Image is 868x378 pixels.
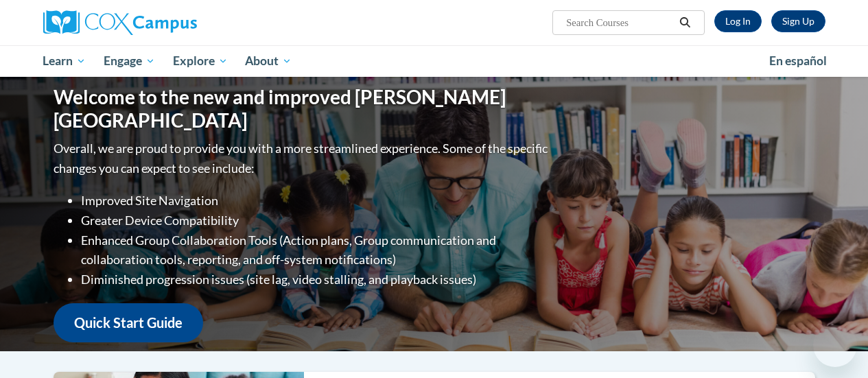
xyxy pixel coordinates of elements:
[769,54,827,68] span: En español
[43,10,197,35] img: Cox Campus
[565,14,675,31] input: Search Courses
[54,139,551,178] p: Overall, we are proud to provide you with a more streamlined experience. Some of the specific cha...
[43,53,86,69] span: Learn
[81,270,551,290] li: Diminished progression issues (site lag, video stalling, and playback issues)
[173,53,228,69] span: Explore
[81,211,551,231] li: Greater Device Compatibility
[236,45,301,77] a: About
[54,303,203,342] a: Quick Start Guide
[675,14,695,31] button: Search
[33,45,836,77] div: Main menu
[760,47,836,75] a: En español
[164,45,237,77] a: Explore
[813,323,857,367] iframe: Button to launch messaging window
[95,45,164,77] a: Engage
[34,45,95,77] a: Learn
[43,10,290,35] a: Cox Campus
[81,191,551,211] li: Improved Site Navigation
[714,10,762,32] a: Log In
[245,53,292,69] span: About
[104,53,155,69] span: Engage
[81,231,551,270] li: Enhanced Group Collaboration Tools (Action plans, Group communication and collaboration tools, re...
[54,86,551,132] h1: Welcome to the new and improved [PERSON_NAME][GEOGRAPHIC_DATA]
[771,10,825,32] a: Register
